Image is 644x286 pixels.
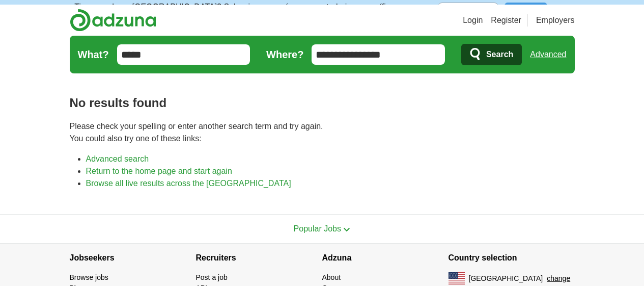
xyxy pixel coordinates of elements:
a: Return to the home page and start again [86,167,232,175]
img: icon_close_no_bg.svg [553,3,575,24]
span: [GEOGRAPHIC_DATA] [469,273,543,284]
button: Search [461,44,522,65]
a: Register [491,14,521,27]
a: Browse jobs [70,273,108,281]
label: Where? [266,47,303,62]
a: Advanced search [86,154,149,163]
p: Please check your spelling or enter another search term and try again. You could also try one of ... [70,120,575,145]
img: Adzuna logo [70,9,156,32]
a: Post a job [196,273,228,281]
a: Advanced [530,44,566,65]
p: ¿Tienes sede en [GEOGRAPHIC_DATA]? Seleccione su país para ver trabajos específicos para su ubica... [70,1,438,25]
a: Browse all live results across the [GEOGRAPHIC_DATA] [86,179,291,188]
button: Seguir [505,3,547,24]
a: Employers [536,14,575,27]
a: Login [463,14,483,27]
span: Search [486,44,513,65]
label: What? [78,47,109,62]
button: change [547,273,570,284]
img: US flag [449,272,465,284]
a: About [322,273,341,281]
span: Popular Jobs [294,224,341,233]
h1: No results found [70,94,575,112]
h4: Country selection [449,244,575,272]
img: toggle icon [343,227,350,232]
